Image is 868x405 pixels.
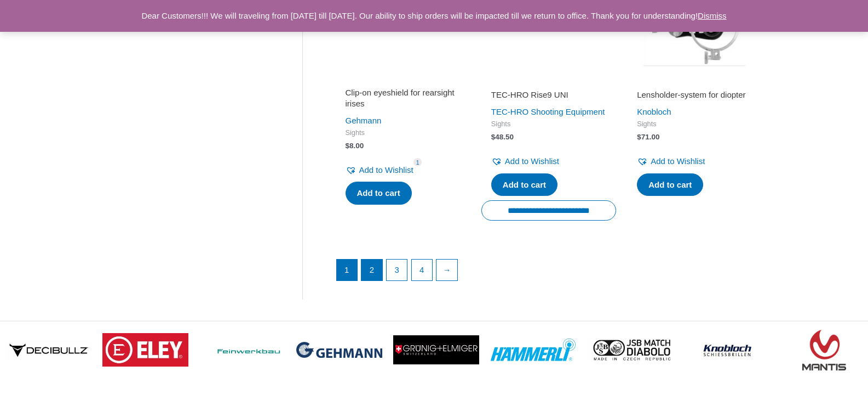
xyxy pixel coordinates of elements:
a: Add to cart: “Clip-on eyeshield for rearsight irises” [346,182,412,205]
iframe: Customer reviews powered by Trustpilot [637,74,752,87]
span: Add to Wishlist [651,156,705,166]
a: Add to Wishlist [637,154,705,169]
a: → [436,260,457,280]
a: TEC-HRO Shooting Equipment [491,107,605,116]
span: Page 1 [337,260,358,280]
bdi: 8.00 [346,142,364,150]
h2: TEC-HRO Rise9 UNI [491,89,606,100]
h2: Lensholder-system for diopter [637,89,752,100]
span: Add to Wishlist [359,165,413,175]
a: Page 2 [361,260,382,280]
h2: Clip-on eyeshield for rearsight irises [346,87,461,109]
a: Add to Wishlist [491,154,559,169]
bdi: 48.50 [491,133,514,141]
nav: Product Pagination [336,259,762,286]
a: Clip-on eyeshield for rearsight irises [346,87,461,113]
bdi: 71.00 [637,133,659,141]
span: $ [637,133,641,141]
img: brand logo [102,333,188,367]
a: Page 3 [387,260,407,280]
a: Knobloch [637,107,671,116]
a: Lensholder-system for diopter [637,89,752,104]
a: Add to cart: “TEC-HRO Rise9 UNI” [491,173,557,196]
a: Page 4 [412,260,433,280]
span: 1 [413,158,422,166]
span: $ [491,133,496,141]
a: Dismiss [698,11,727,20]
a: Add to cart: “Lensholder-system for diopter” [637,173,703,196]
a: Gehmann [346,116,382,125]
span: Sights [346,128,461,138]
span: Sights [491,120,606,129]
a: TEC-HRO Rise9 UNI [491,89,606,104]
iframe: Customer reviews powered by Trustpilot [491,74,606,87]
a: Add to Wishlist [346,162,413,178]
span: Sights [637,120,752,129]
span: Add to Wishlist [505,156,559,166]
span: $ [346,142,350,150]
iframe: Customer reviews powered by Trustpilot [346,74,461,87]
